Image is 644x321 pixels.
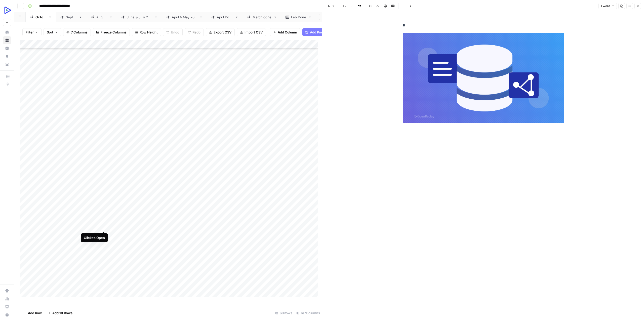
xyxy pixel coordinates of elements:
[56,12,87,22] a: [DATE]
[26,12,56,22] a: [DATE]
[217,15,233,20] div: April Done
[3,287,11,295] a: Settings
[207,12,243,22] a: April Done
[278,30,297,35] span: Add Column
[71,30,88,35] span: 7 Columns
[163,28,183,36] button: Undo
[45,309,75,317] button: Add 10 Rows
[93,28,130,36] button: Freeze Columns
[294,309,322,317] div: 6/7 Columns
[214,30,231,35] span: Export CSV
[245,30,263,35] span: Import CSV
[206,28,235,36] button: Export CSV
[3,295,11,303] a: Usage
[291,15,306,20] div: Feb Done
[598,3,617,9] button: 1 word
[601,4,610,8] span: 1 word
[3,60,11,68] a: Your Data
[3,36,11,44] a: Browse
[26,30,34,35] span: Filter
[3,303,11,311] a: Learning Hub
[87,12,117,22] a: [DATE]
[96,15,107,20] div: [DATE]
[273,309,294,317] div: 60 Rows
[3,4,11,17] button: Workspace: OpenReplay
[192,30,200,35] span: Redo
[171,30,179,35] span: Undo
[253,15,271,20] div: March done
[237,28,266,36] button: Import CSV
[132,28,161,36] button: Row Height
[162,12,207,22] a: [DATE] & [DATE]
[243,12,281,22] a: March done
[66,15,77,20] div: [DATE]
[47,30,53,35] span: Sort
[3,28,11,36] a: Home
[20,309,45,317] button: Add Row
[22,28,42,36] button: Filter
[35,15,46,20] div: [DATE]
[63,28,91,36] button: 7 Columns
[3,44,11,52] a: Insights
[140,30,158,35] span: Row Height
[185,28,204,36] button: Redo
[52,310,72,315] span: Add 10 Rows
[3,6,12,15] img: OpenReplay Logo
[3,52,11,60] a: Opportunities
[302,28,340,36] button: Add Power Agent
[270,28,300,36] button: Add Column
[172,15,197,20] div: [DATE] & [DATE]
[127,15,152,20] div: [DATE] & [DATE]
[310,30,337,35] span: Add Power Agent
[281,12,316,22] a: Feb Done
[117,12,162,22] a: [DATE] & [DATE]
[3,311,11,319] button: Help + Support
[84,235,105,240] div: Click to Open
[44,28,61,36] button: Sort
[101,30,127,35] span: Freeze Columns
[28,310,42,315] span: Add Row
